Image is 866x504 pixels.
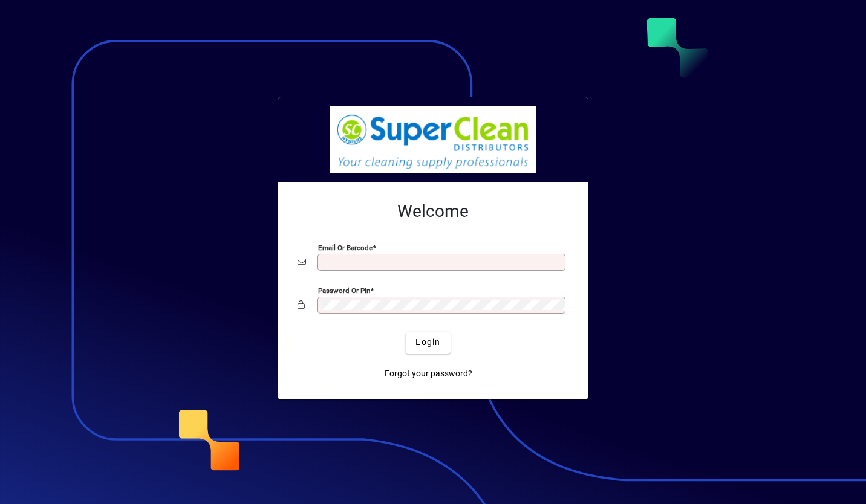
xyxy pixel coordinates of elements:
[406,332,450,354] button: Login
[318,243,373,251] mat-label: Email or Barcode
[385,367,472,380] span: Forgot your password?
[415,336,440,349] span: Login
[298,201,568,222] h2: Welcome
[380,363,477,385] a: Forgot your password?
[318,286,370,294] mat-label: Password or Pin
